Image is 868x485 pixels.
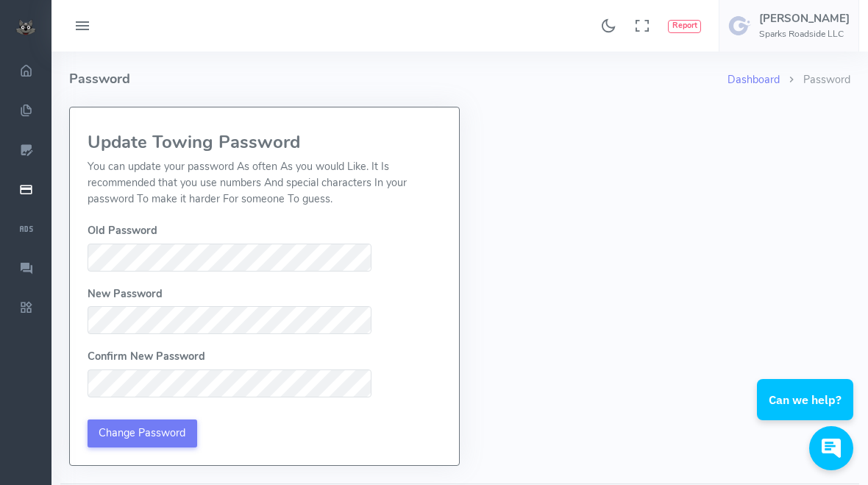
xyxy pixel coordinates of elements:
[15,19,36,35] img: small logo
[88,159,441,207] p: You can update your password As often As you would Like. It Is recommended that you use numbers A...
[780,72,850,88] li: Password
[742,339,868,485] iframe: Conversations
[728,14,752,38] img: user-image
[88,286,441,302] dt: New Password
[668,20,701,33] button: Report
[88,223,441,239] dt: Old Password
[759,13,850,24] h5: [PERSON_NAME]
[759,29,850,39] h6: Sparks Roadside LLC
[88,349,441,365] dt: Confirm New Password
[728,72,780,87] a: Dashboard
[88,419,197,447] input: Change Password
[88,132,441,152] h3: Update Towing Password
[69,52,728,107] h4: Password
